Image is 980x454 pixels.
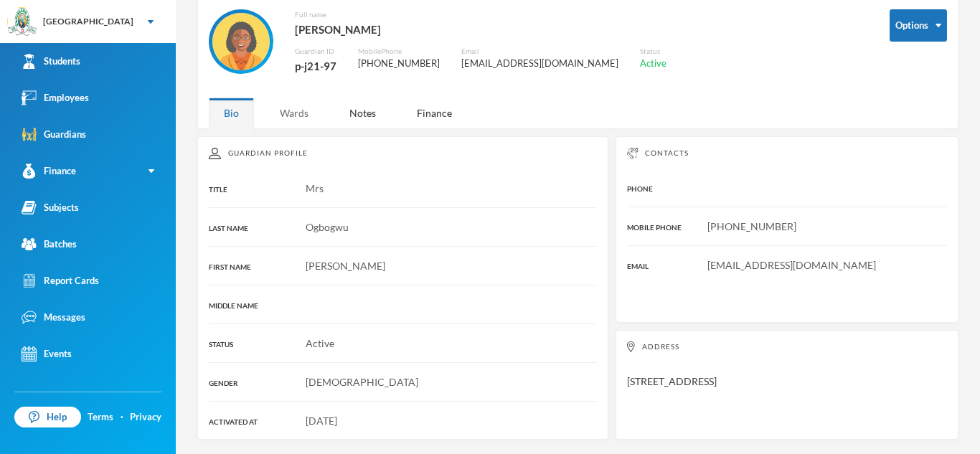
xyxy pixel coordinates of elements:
span: [PERSON_NAME] [306,260,385,272]
div: [PHONE_NUMBER] [358,57,440,71]
span: [DEMOGRAPHIC_DATA] [306,376,418,388]
div: Guardian Profile [209,148,597,159]
div: Address [627,341,947,352]
img: logo [8,8,37,37]
img: GUARDIAN [212,13,270,70]
span: [PHONE_NUMBER] [707,220,796,232]
span: MIDDLE NAME [209,301,258,310]
div: Mobile Phone [358,46,440,57]
a: Help [14,407,81,428]
div: Events [22,346,72,361]
div: Finance [22,164,76,179]
div: [EMAIL_ADDRESS][DOMAIN_NAME] [461,57,618,71]
div: · [121,410,123,425]
div: p-j21-97 [295,57,336,75]
div: Bio [209,98,254,128]
div: Students [22,54,80,69]
span: Ogbogwu [306,221,349,233]
div: Messages [22,310,85,325]
div: Contacts [627,148,947,159]
div: Subjects [22,200,79,215]
div: Guardians [22,127,86,142]
div: Batches [22,237,77,252]
span: Mrs [306,182,324,194]
div: [GEOGRAPHIC_DATA] [43,15,133,28]
button: Options [890,9,947,42]
div: Wards [265,98,324,128]
a: Terms [88,410,113,425]
span: [EMAIL_ADDRESS][DOMAIN_NAME] [707,259,876,271]
span: PHONE [627,184,653,193]
span: [DATE] [306,415,337,427]
div: Active [640,57,666,71]
div: Status [640,46,666,57]
div: Full name [295,9,666,20]
div: Notes [334,98,391,128]
div: Guardian ID [295,46,336,57]
div: Report Cards [22,273,99,288]
a: Privacy [130,410,161,425]
div: [STREET_ADDRESS] [616,330,958,440]
div: Employees [22,90,89,105]
span: Active [306,337,334,349]
div: Finance [402,98,467,128]
div: [PERSON_NAME] [295,20,666,39]
div: Email [461,46,618,57]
